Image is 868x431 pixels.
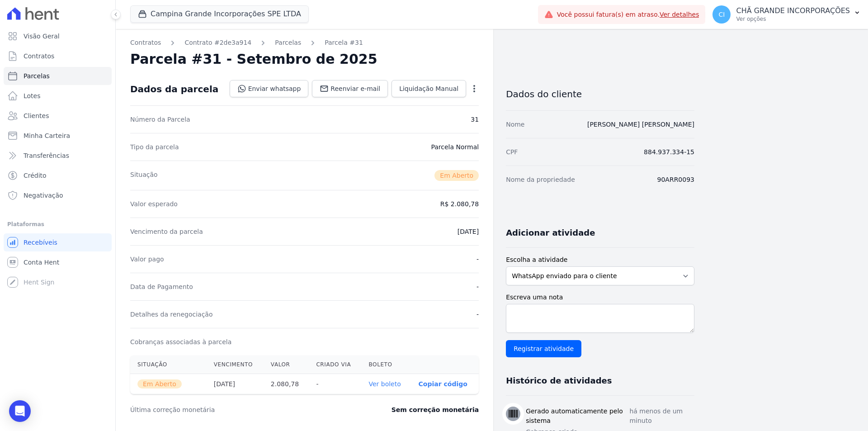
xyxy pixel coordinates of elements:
dd: - [476,310,479,319]
th: [DATE] [207,374,264,394]
span: Conta Hent [24,258,59,267]
h3: Histórico de atividades [506,375,612,386]
span: Contratos [24,52,54,61]
a: Ver boleto [368,380,401,388]
h3: Adicionar atividade [506,227,595,238]
dd: 90ARR0093 [657,175,694,184]
th: Criado via [309,355,361,374]
a: Crédito [4,166,112,185]
dt: Vencimento da parcela [130,227,203,236]
a: Liquidação Manual [392,80,466,97]
span: Em Aberto [137,379,182,388]
a: Contratos [130,38,161,47]
span: Reenviar e-mail [330,84,380,93]
a: Lotes [4,87,112,105]
a: Contratos [4,47,112,65]
span: Você possui fatura(s) em atraso. [557,10,699,19]
dd: 31 [471,115,479,124]
dd: - [476,282,479,291]
th: 2.080,78 [264,374,309,394]
span: Liquidação Manual [399,84,458,93]
dt: Número da Parcela [130,115,190,124]
button: Campina Grande Incorporações SPE LTDA [130,5,309,23]
th: Vencimento [207,355,264,374]
span: Visão Geral [24,32,60,41]
dt: Última correção monetária [130,405,336,414]
dt: Nome [506,120,524,129]
a: Parcelas [275,38,301,47]
th: - [309,374,361,394]
h2: Parcela #31 - Setembro de 2025 [130,51,377,67]
span: Negativação [24,191,63,200]
span: CI [719,11,725,18]
h3: Dados do cliente [506,89,694,99]
a: Enviar whatsapp [230,80,309,97]
dt: Valor pago [130,255,164,264]
span: Parcelas [24,71,50,81]
span: Recebíveis [24,238,57,247]
button: CI CHÃ GRANDE INCORPORAÇÕES Ver opções [705,2,868,27]
h3: Gerado automaticamente pelo sistema [526,407,629,426]
dd: Parcela Normal [431,142,479,152]
span: Crédito [24,171,47,180]
dt: Nome da propriedade [506,175,575,184]
a: Contrato #2de3a914 [184,38,251,47]
p: há menos de um minuto [629,407,694,426]
dt: Cobranças associadas à parcela [130,337,231,346]
a: Recebíveis [4,233,112,251]
dd: 884.937.334-15 [644,147,694,156]
th: Situação [130,355,207,374]
a: Reenviar e-mail [312,80,388,97]
p: CHÃ GRANDE INCORPORAÇÕES [736,6,850,15]
span: Lotes [24,91,41,100]
div: Open Intercom Messenger [9,400,31,422]
dt: Data de Pagamento [130,282,193,291]
a: Conta Hent [4,253,112,271]
span: Minha Carteira [24,131,70,140]
a: Negativação [4,186,112,204]
dd: R$ 2.080,78 [440,199,479,208]
a: Ver detalhes [660,11,699,18]
button: Copiar código [419,380,467,388]
a: Minha Carteira [4,127,112,145]
a: Parcela #31 [325,38,363,47]
div: Plataformas [7,219,108,230]
nav: Breadcrumb [130,38,479,47]
label: Escreva uma nota [506,293,694,302]
a: Clientes [4,107,112,125]
input: Registrar atividade [506,340,581,357]
span: Em Aberto [434,170,479,181]
a: Visão Geral [4,27,112,45]
dt: Valor esperado [130,199,178,208]
dt: CPF [506,147,518,156]
dt: Detalhes da renegociação [130,310,213,319]
dt: Situação [130,170,158,181]
th: Boleto [361,355,411,374]
th: Valor [264,355,309,374]
dd: Sem correção monetária [392,405,479,414]
label: Escolha a atividade [506,255,694,265]
a: Transferências [4,147,112,165]
span: Clientes [24,111,49,120]
a: Parcelas [4,67,112,85]
p: Ver opções [736,15,850,23]
dt: Tipo da parcela [130,142,179,152]
a: [PERSON_NAME] [PERSON_NAME] [587,121,694,128]
span: Transferências [24,151,69,160]
dd: - [476,255,479,264]
div: Dados da parcela [130,84,218,95]
dd: [DATE] [458,227,479,236]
